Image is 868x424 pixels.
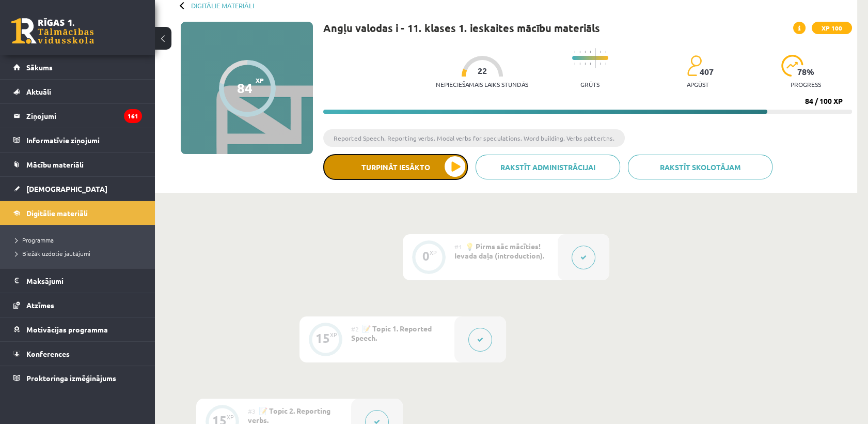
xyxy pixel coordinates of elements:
[13,293,142,317] a: Atzīmes
[330,332,337,338] div: XP
[600,51,601,53] img: icon-short-line-57e1e144782c952c97e751825c79c345078a6d821885a25fce030b3d8c18986b.svg
[585,63,586,65] img: icon-short-line-57e1e144782c952c97e751825c79c345078a6d821885a25fce030b3d8c18986b.svg
[687,81,709,88] p: apgūst
[351,325,359,333] span: #2
[436,81,528,88] p: Nepieciešamais laiks stundās
[13,269,142,293] a: Maksājumi
[605,51,606,53] img: icon-short-line-57e1e144782c952c97e751825c79c345078a6d821885a25fce030b3d8c18986b.svg
[13,128,142,152] a: Informatīvie ziņojumi
[26,104,142,128] legend: Ziņojumi
[15,249,145,258] a: Biežāk uzdotie jautājumi
[13,153,142,176] a: Mācību materiāli
[13,201,142,225] a: Digitālie materiāli
[574,63,575,65] img: icon-short-line-57e1e144782c952c97e751825c79c345078a6d821885a25fce030b3d8c18986b.svg
[15,235,145,245] a: Programma
[323,154,468,180] button: Turpināt iesākto
[11,18,94,44] a: Rīgas 1. Tālmācības vidusskola
[595,48,596,68] img: icon-long-line-d9ea69661e0d244f92f715978eff75569469978d946b2353a9bb055b3ed8787d.svg
[600,63,601,65] img: icon-short-line-57e1e144782c952c97e751825c79c345078a6d821885a25fce030b3d8c18986b.svg
[26,300,54,310] span: Atzīmes
[323,22,600,34] h1: Angļu valodas i - 11. klases 1. ieskaites mācību materiāls
[13,317,142,341] a: Motivācijas programma
[812,22,852,34] span: XP 100
[476,155,620,179] a: Rakstīt administrācijai
[605,63,606,65] img: icon-short-line-57e1e144782c952c97e751825c79c345078a6d821885a25fce030b3d8c18986b.svg
[13,55,142,79] a: Sākums
[13,177,142,201] a: [DEMOGRAPHIC_DATA]
[574,51,575,53] img: icon-short-line-57e1e144782c952c97e751825c79c345078a6d821885a25fce030b3d8c18986b.svg
[454,243,462,251] span: #1
[227,414,234,420] div: XP
[585,51,586,53] img: icon-short-line-57e1e144782c952c97e751825c79c345078a6d821885a25fce030b3d8c18986b.svg
[13,342,142,366] a: Konferences
[430,250,437,255] div: XP
[15,236,54,244] span: Programma
[26,325,108,334] span: Motivācijas programma
[579,51,580,53] img: icon-short-line-57e1e144782c952c97e751825c79c345078a6d821885a25fce030b3d8c18986b.svg
[628,155,772,179] a: Rakstīt skolotājam
[256,77,264,84] span: XP
[478,66,487,75] span: 22
[26,87,51,96] span: Aktuāli
[590,63,591,65] img: icon-short-line-57e1e144782c952c97e751825c79c345078a6d821885a25fce030b3d8c18986b.svg
[237,80,252,96] div: 84
[26,160,84,169] span: Mācību materiāli
[422,251,430,261] div: 0
[351,324,432,342] span: 📝 Topic 1. Reported Speech.
[700,67,714,77] span: 407
[26,184,107,193] span: [DEMOGRAPHIC_DATA]
[781,55,803,77] img: icon-progress-161ccf0a02000e728c5f80fcf4c31c7af3da0e1684b2b1d7c360e028c24a22f1.svg
[13,80,142,103] a: Aktuāli
[26,269,142,293] legend: Maksājumi
[579,63,580,65] img: icon-short-line-57e1e144782c952c97e751825c79c345078a6d821885a25fce030b3d8c18986b.svg
[315,334,330,343] div: 15
[26,63,53,72] span: Sākums
[124,109,142,123] i: 161
[26,373,116,383] span: Proktoringa izmēģinājums
[248,407,256,415] span: #3
[323,129,625,147] li: Reported Speech. Reporting verbs. Modal verbs for speculations. Word building. Verbs pattertns.
[13,104,142,128] a: Ziņojumi161
[687,55,702,77] img: students-c634bb4e5e11cddfef0936a35e636f08e4e9abd3cc4e673bd6f9a4125e45ecb1.svg
[15,249,90,258] span: Biežāk uzdotie jautājumi
[191,2,254,9] a: Digitālie materiāli
[797,67,815,77] span: 78 %
[26,128,142,152] legend: Informatīvie ziņojumi
[26,349,70,358] span: Konferences
[590,51,591,53] img: icon-short-line-57e1e144782c952c97e751825c79c345078a6d821885a25fce030b3d8c18986b.svg
[791,81,821,88] p: progress
[13,366,142,390] a: Proktoringa izmēģinājums
[454,241,544,260] span: 💡 Pirms sāc mācīties! Ievada daļa (introduction).
[580,81,599,88] p: Grūts
[26,208,88,218] span: Digitālie materiāli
